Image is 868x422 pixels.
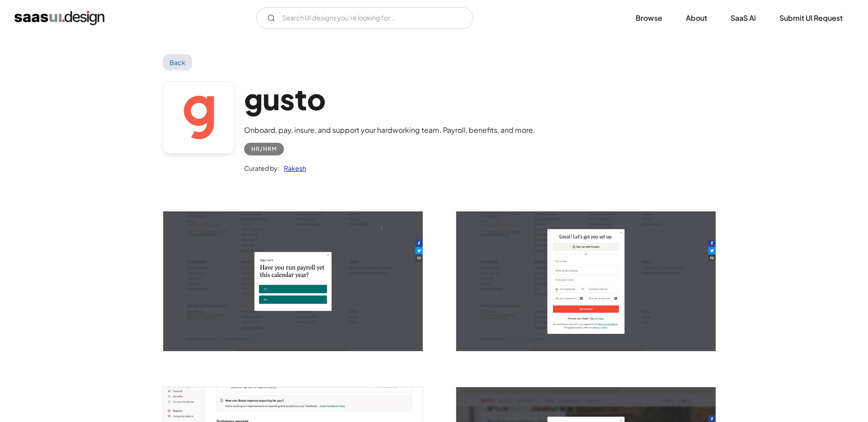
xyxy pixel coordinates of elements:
div: Onboard, pay, insure, and support your hardworking team. Payroll, benefits, and more. [244,125,535,136]
a: About [675,8,718,28]
a: open lightbox [456,211,716,351]
a: SaaS Ai [720,8,767,28]
a: Browse [625,8,673,28]
a: Rakesh [279,163,306,173]
div: Curated by: [244,163,279,173]
img: 60320490945b761c117bfaf3_gusto%20user%20on%20boarding%201.jpg [163,211,423,351]
img: 603204914c32c23b18c5fbd6_gusto%20lets%20get%20started.jpg [456,211,716,351]
a: open lightbox [163,211,423,351]
input: Search UI designs you're looking for... [256,7,473,29]
form: Email Form [256,7,473,29]
a: Back [163,54,192,70]
a: home [14,11,104,25]
div: HR/HRM [251,144,277,155]
a: Submit UI Request [769,8,854,28]
h1: gusto [244,81,535,116]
